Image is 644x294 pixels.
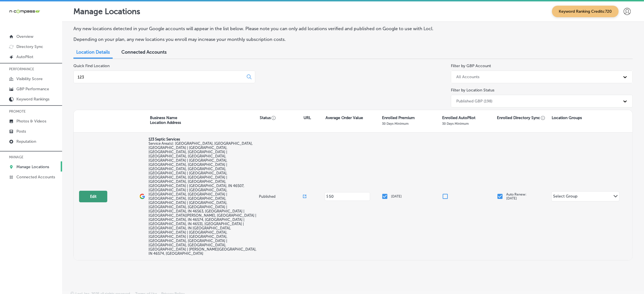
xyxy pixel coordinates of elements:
[259,194,303,199] p: Published
[382,122,409,126] p: 30 Days Minimum
[16,54,33,59] p: AutoPilot
[150,115,181,125] p: Business Name Location Address
[506,192,527,200] p: Auto Renew: [DATE]
[16,76,43,81] p: Visibility Score
[456,74,479,79] div: All Accounts
[73,7,140,16] p: Manage Locations
[73,37,437,42] p: Depending on your plan, any new locations you enroll may increase your monthly subscription costs.
[77,74,242,80] input: All Locations
[16,97,49,102] p: Keyword Rankings
[552,6,619,17] span: Keyword Ranking Credits: 720
[451,63,491,68] label: Filter by GBP Account
[326,194,328,198] p: $
[16,119,46,124] p: Photos & Videos
[73,26,437,31] p: Any new locations detected in your Google accounts will appear in the list below. Please note you...
[149,137,257,141] p: 123 Septic Services
[16,175,55,179] p: Connected Accounts
[76,49,110,55] span: Location Details
[16,34,33,39] p: Overview
[456,99,492,104] div: Published GBP (198)
[149,141,256,256] span: Goshen, IN, USA | Elkhart, IN, USA | Granger, IN, USA | Mishawaka, IN, USA | South Bend, IN, USA ...
[497,115,545,120] p: Enrolled Directory Sync
[9,9,40,14] img: 660ab0bf-5cc7-4cb8-ba1c-48b5ae0f18e60NCTV_CLogo_TV_Black_-500x88.png
[121,49,167,55] span: Connected Accounts
[552,115,582,120] p: Location Groups
[442,122,469,126] p: 30 Days Minimum
[16,129,26,134] p: Posts
[16,87,49,91] p: GBP Performance
[442,115,475,120] p: Enrolled AutoPilot
[451,88,494,93] label: Filter by Location Status
[326,115,363,120] p: Average Order Value
[79,191,107,202] button: Edit
[260,115,304,120] p: Status
[382,115,415,120] p: Enrolled Premium
[391,194,402,198] p: [DATE]
[553,194,577,200] div: Select Group
[16,44,43,49] p: Directory Sync
[304,115,311,120] p: URL
[139,194,145,199] img: logo
[16,164,49,169] p: Manage Locations
[73,63,110,68] label: Quick Find Location
[16,139,36,144] p: Reputation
